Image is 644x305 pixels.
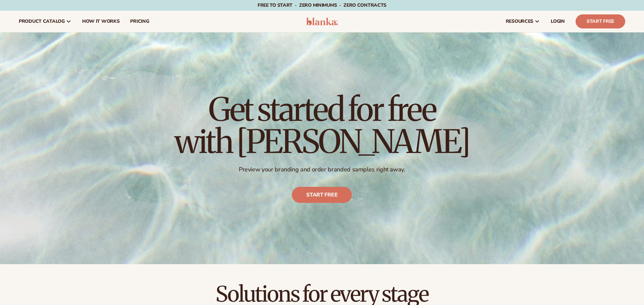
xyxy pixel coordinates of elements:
a: Start Free [576,14,625,28]
span: How It Works [82,19,120,24]
a: resources [500,11,545,32]
a: product catalog [13,11,77,32]
a: LOGIN [545,11,570,32]
img: logo [306,17,338,25]
span: resources [506,19,533,24]
a: Start free [292,187,352,203]
span: pricing [130,19,149,24]
a: How It Works [77,11,125,32]
h1: Get started for free with [PERSON_NAME] [174,93,470,158]
span: Free to start · ZERO minimums · ZERO contracts [258,2,386,8]
p: Preview your branding and order branded samples right away. [174,166,470,173]
span: LOGIN [551,19,565,24]
span: product catalog [19,19,65,24]
a: pricing [125,11,154,32]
